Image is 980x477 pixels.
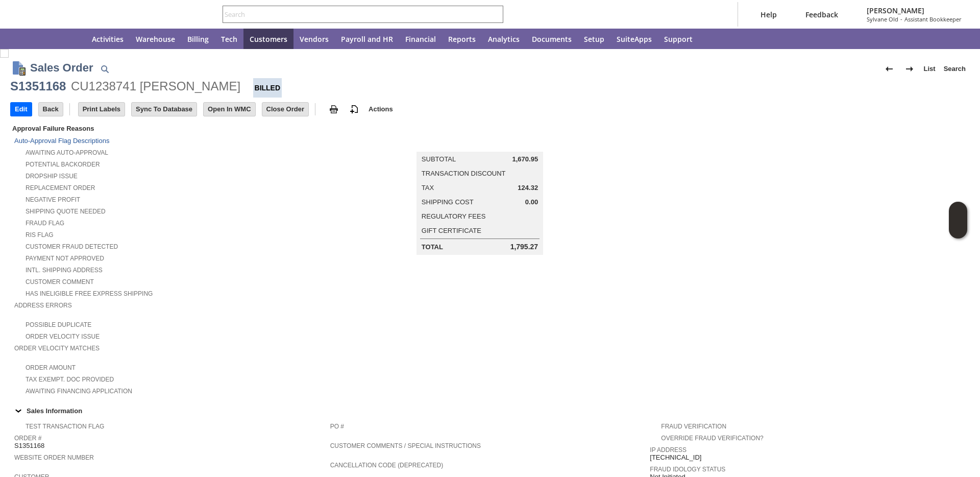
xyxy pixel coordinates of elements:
[253,78,282,98] div: Billed
[489,8,501,20] svg: Search
[26,423,104,430] a: Test Transaction Flag
[26,243,118,250] a: Customer Fraud Detected
[14,302,72,309] a: Address Errors
[12,29,37,49] a: Recent Records
[399,29,442,49] a: Financial
[940,61,970,77] a: Search
[61,29,86,49] a: Home
[10,123,326,134] div: Approval Failure Reasons
[14,345,100,352] a: Order Velocity Matches
[330,423,344,430] a: PO #
[761,10,777,19] span: Help
[650,454,701,462] span: [TECHNICAL_ID]
[26,220,64,227] a: Fraud Flag
[293,29,335,49] a: Vendors
[14,435,41,442] a: Order #
[250,34,287,44] span: Customers
[405,34,436,44] span: Financial
[364,105,397,113] a: Actions
[136,34,175,44] span: Warehouse
[26,208,106,215] a: Shipping Quote Needed
[328,103,340,115] img: print.svg
[883,63,895,75] img: Previous
[904,15,962,23] span: Assistant Bookkeeper
[14,137,109,145] a: Auto-Approval Flag Descriptions
[43,33,55,45] svg: Shortcuts
[661,423,726,430] a: Fraud Verification
[512,155,538,163] span: 1,670.95
[422,227,481,234] a: Gift Certificate
[903,63,916,75] img: Next
[416,135,543,152] caption: Summary
[26,321,91,328] a: Possible Duplicate
[187,34,209,44] span: Billing
[805,10,838,19] span: Feedback
[26,231,54,238] a: RIS flag
[215,29,243,49] a: Tech
[442,29,482,49] a: Reports
[10,404,970,417] td: Sales Information
[67,33,80,45] svg: Home
[422,184,434,192] a: Tax
[448,34,476,44] span: Reports
[610,29,658,49] a: SuiteApps
[422,198,474,206] a: Shipping Cost
[341,34,393,44] span: Payroll and HR
[26,364,76,371] a: Order Amount
[330,442,481,449] a: Customer Comments / Special Instructions
[14,454,94,461] a: Website Order Number
[488,34,520,44] span: Analytics
[86,29,130,49] a: Activities
[243,29,293,49] a: Customers
[262,103,308,116] input: Close Order
[26,173,78,180] a: Dropship Issue
[949,202,967,238] iframe: Click here to launch Oracle Guided Learning Help Panel
[658,29,699,49] a: Support
[867,6,962,15] span: [PERSON_NAME]
[79,103,125,116] input: Print Labels
[26,184,95,192] a: Replacement Order
[900,15,902,23] span: -
[348,103,360,115] img: add-record.svg
[99,63,111,75] img: Quick Find
[920,61,940,77] a: List
[132,103,197,116] input: Sync To Database
[181,29,215,49] a: Billing
[664,34,693,44] span: Support
[617,34,652,44] span: SuiteApps
[26,290,153,297] a: Has Ineligible Free Express Shipping
[37,29,61,49] div: Shortcuts
[26,267,103,274] a: Intl. Shipping Address
[422,243,443,251] a: Total
[223,8,489,20] input: Search
[221,34,237,44] span: Tech
[26,388,132,395] a: Awaiting Financing Application
[335,29,399,49] a: Payroll and HR
[71,78,240,94] div: CU1238741 [PERSON_NAME]
[510,243,538,251] span: 1,795.27
[130,29,181,49] a: Warehouse
[526,29,578,49] a: Documents
[422,170,506,177] a: Transaction Discount
[300,34,329,44] span: Vendors
[18,33,31,45] svg: Recent Records
[10,78,66,94] div: S1351168
[584,34,604,44] span: Setup
[10,404,966,417] div: Sales Information
[92,34,124,44] span: Activities
[867,15,898,23] span: Sylvane Old
[11,103,32,116] input: Edit
[14,442,44,450] span: S1351168
[26,149,108,156] a: Awaiting Auto-Approval
[422,212,485,220] a: Regulatory Fees
[30,59,93,76] h1: Sales Order
[661,435,763,442] a: Override Fraud Verification?
[26,161,100,168] a: Potential Backorder
[650,466,725,473] a: Fraud Idology Status
[650,446,687,454] a: IP Address
[518,184,538,192] span: 124.32
[26,278,94,285] a: Customer Comment
[26,196,80,203] a: Negative Profit
[330,462,444,469] a: Cancellation Code (deprecated)
[26,333,100,340] a: Order Velocity Issue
